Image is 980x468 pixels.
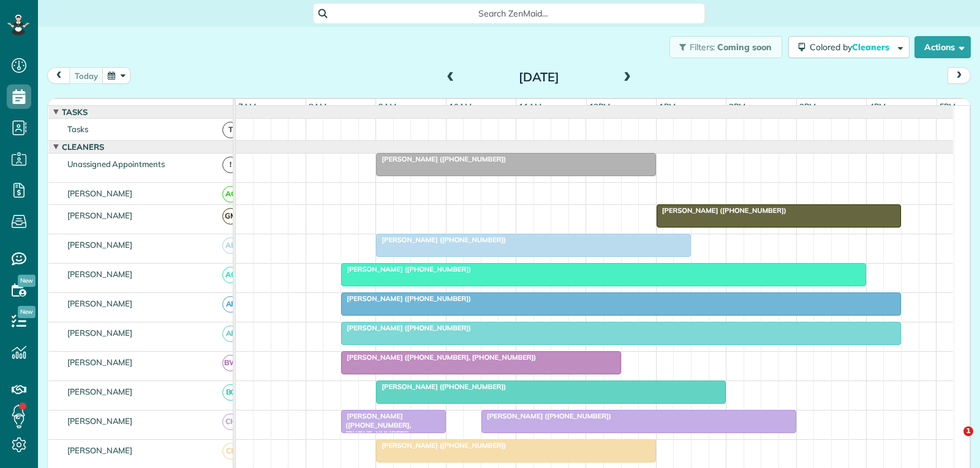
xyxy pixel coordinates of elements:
span: [PERSON_NAME] ([PHONE_NUMBER]) [375,441,507,450]
span: 2pm [726,102,748,111]
span: [PERSON_NAME] ([PHONE_NUMBER]) [341,265,472,273]
span: 8am [306,102,329,111]
span: Coming soon [717,42,772,53]
span: [PERSON_NAME] [65,328,135,338]
span: [PERSON_NAME] [65,357,135,367]
span: 3pm [797,102,818,111]
span: [PERSON_NAME] ([PHONE_NUMBER]) [481,412,612,420]
span: [PERSON_NAME] [65,445,135,455]
span: New [18,306,36,318]
span: Tasks [59,107,90,117]
span: 1pm [657,102,678,111]
span: Cleaners [852,42,891,53]
span: 4pm [867,102,888,111]
span: 7am [236,102,258,111]
span: 5pm [937,102,959,111]
span: GM [222,208,239,225]
span: 11am [516,102,544,111]
span: ! [222,157,239,173]
span: BW [222,355,239,371]
h2: [DATE] [462,70,616,84]
span: AC [222,186,239,202]
button: Colored byCleaners [788,36,910,58]
span: [PERSON_NAME] [65,210,135,220]
span: 1 [963,426,973,436]
span: [PERSON_NAME] [65,299,135,308]
span: [PERSON_NAME] [65,416,135,426]
span: Unassigned Appointments [65,159,167,169]
span: [PERSON_NAME] [65,269,135,279]
span: [PERSON_NAME] ([PHONE_NUMBER]) [656,206,787,215]
span: [PERSON_NAME] ([PHONE_NUMBER]) [375,382,507,391]
span: T [222,122,239,138]
button: next [948,67,971,84]
span: CH [222,414,239,430]
span: New [18,275,36,287]
button: prev [47,67,70,84]
span: Cleaners [59,142,107,152]
span: [PERSON_NAME] ([PHONE_NUMBER]) [375,155,507,163]
span: [PERSON_NAME] [65,188,135,198]
span: CL [222,443,239,459]
span: [PERSON_NAME] [65,387,135,396]
span: BC [222,384,239,401]
span: 12pm [587,102,613,111]
span: AC [222,267,239,283]
span: 10am [447,102,474,111]
span: Tasks [65,124,91,134]
button: Actions [914,36,971,58]
span: [PERSON_NAME] ([PHONE_NUMBER]) [341,294,472,303]
span: AB [222,237,239,254]
span: [PERSON_NAME] ([PHONE_NUMBER]) [375,236,507,244]
iframe: Intercom live chat [938,426,968,456]
span: AF [222,325,239,342]
span: Colored by [810,42,894,53]
span: [PERSON_NAME] [65,240,135,250]
span: [PERSON_NAME] ([PHONE_NUMBER], [PHONE_NUMBER]) [341,353,537,362]
span: [PERSON_NAME] ([PHONE_NUMBER], [PHONE_NUMBER]) [341,412,411,438]
span: 9am [376,102,399,111]
span: Filters: [690,42,715,53]
span: [PERSON_NAME] ([PHONE_NUMBER]) [341,324,472,332]
button: today [69,67,104,84]
span: AF [222,296,239,313]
